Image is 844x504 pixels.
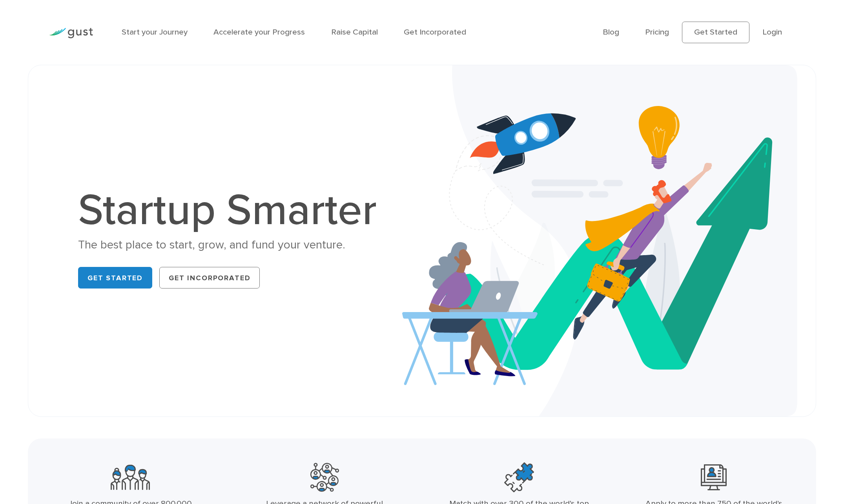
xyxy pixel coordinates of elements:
[310,461,339,494] img: Powerful Partners
[504,461,534,494] img: Top Accelerators
[111,461,150,494] img: Community Founders
[331,27,378,37] a: Raise Capital
[78,267,152,289] a: Get Started
[701,461,727,494] img: Leading Angel Investment
[122,27,188,37] a: Start your Journey
[159,267,260,289] a: Get Incorporated
[78,189,388,232] h1: Startup Smarter
[762,27,782,37] a: Login
[404,27,466,37] a: Get Incorporated
[603,27,619,37] a: Blog
[49,28,93,38] img: Gust Logo
[645,27,669,37] a: Pricing
[682,22,749,43] a: Get Started
[402,65,797,416] img: Startup Smarter Hero
[78,237,388,253] div: The best place to start, grow, and fund your venture.
[213,27,305,37] a: Accelerate your Progress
